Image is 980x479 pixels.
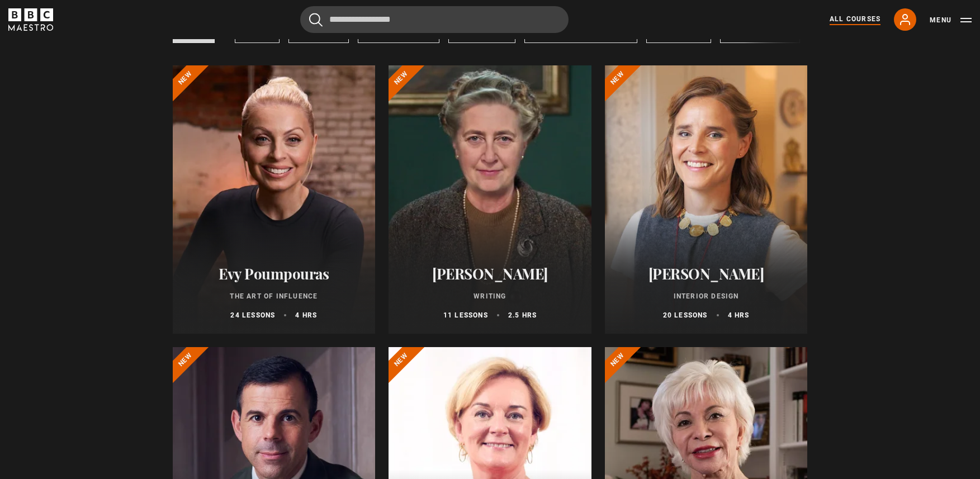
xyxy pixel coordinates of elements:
[830,14,880,25] a: All Courses
[300,6,569,33] input: Search
[402,291,578,301] p: Writing
[618,291,794,301] p: Interior Design
[443,310,488,320] p: 11 lessons
[508,310,537,320] p: 2.5 hrs
[728,310,750,320] p: 4 hrs
[295,310,317,320] p: 4 hrs
[663,310,708,320] p: 20 lessons
[930,15,972,26] button: Toggle navigation
[186,291,362,301] p: The Art of Influence
[605,65,808,334] a: [PERSON_NAME] Interior Design 20 lessons 4 hrs New
[8,8,53,31] svg: BBC Maestro
[402,265,578,282] h2: [PERSON_NAME]
[618,265,794,282] h2: [PERSON_NAME]
[186,265,362,282] h2: Evy Poumpouras
[230,310,275,320] p: 24 lessons
[173,65,376,334] a: Evy Poumpouras The Art of Influence 24 lessons 4 hrs New
[309,13,323,27] button: Submit the search query
[389,65,591,334] a: [PERSON_NAME] Writing 11 lessons 2.5 hrs New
